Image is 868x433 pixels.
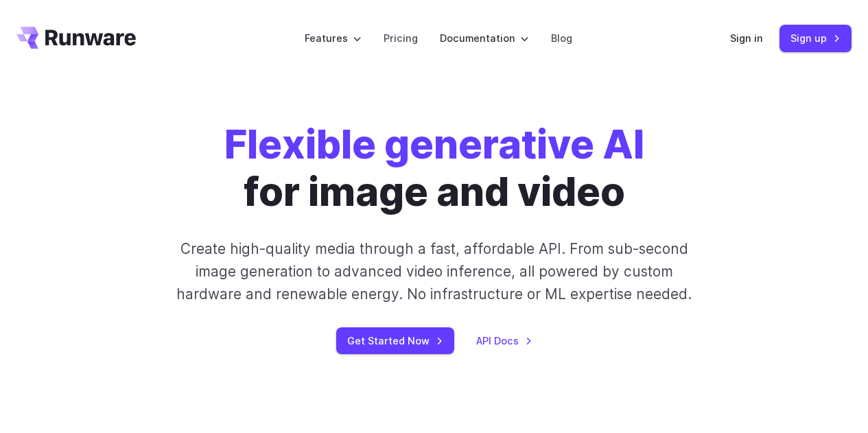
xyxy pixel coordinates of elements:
[305,30,362,46] label: Features
[551,30,572,46] a: Blog
[384,30,418,46] a: Pricing
[167,237,701,306] p: Create high-quality media through a fast, affordable API. From sub-second image generation to adv...
[440,30,529,46] label: Documentation
[224,120,644,168] strong: Flexible generative AI
[779,25,852,51] a: Sign up
[224,121,644,215] h1: for image and video
[730,30,763,46] a: Sign in
[476,333,532,349] a: API Docs
[16,27,136,49] a: Go to /
[336,327,454,354] a: Get Started Now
